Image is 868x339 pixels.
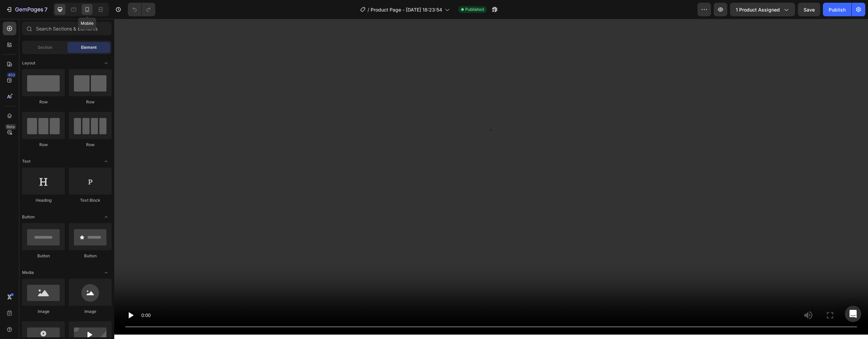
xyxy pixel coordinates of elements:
[22,22,112,35] input: Search Sections & Elements
[3,3,51,16] button: 7
[845,306,861,322] div: Open Intercom Messenger
[22,99,65,105] div: Row
[22,308,65,315] div: Image
[101,58,112,68] span: Toggle open
[465,6,484,13] span: Published
[69,142,112,148] div: Row
[6,72,16,78] div: 450
[22,253,65,259] div: Button
[101,212,112,222] span: Toggle open
[371,6,442,13] span: Product Page - [DATE] 18:23:54
[22,158,31,164] span: Text
[81,44,97,51] span: Element
[69,197,112,203] div: Text Block
[44,5,47,14] p: 7
[22,197,65,203] div: Heading
[798,3,820,16] button: Save
[368,6,369,13] span: /
[128,3,155,16] div: Undo/Redo
[69,99,112,105] div: Row
[829,6,846,13] div: Publish
[730,3,795,16] button: 1 product assigned
[69,308,112,315] div: Image
[823,3,851,16] button: Publish
[114,19,868,339] iframe: Design area
[22,214,35,220] span: Button
[69,253,112,259] div: Button
[22,142,65,148] div: Row
[22,270,34,276] span: Media
[101,156,112,167] span: Toggle open
[804,7,815,13] span: Save
[736,6,780,13] span: 1 product assigned
[5,124,16,129] div: Beta
[22,60,35,66] span: Layout
[101,267,112,278] span: Toggle open
[38,44,52,51] span: Section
